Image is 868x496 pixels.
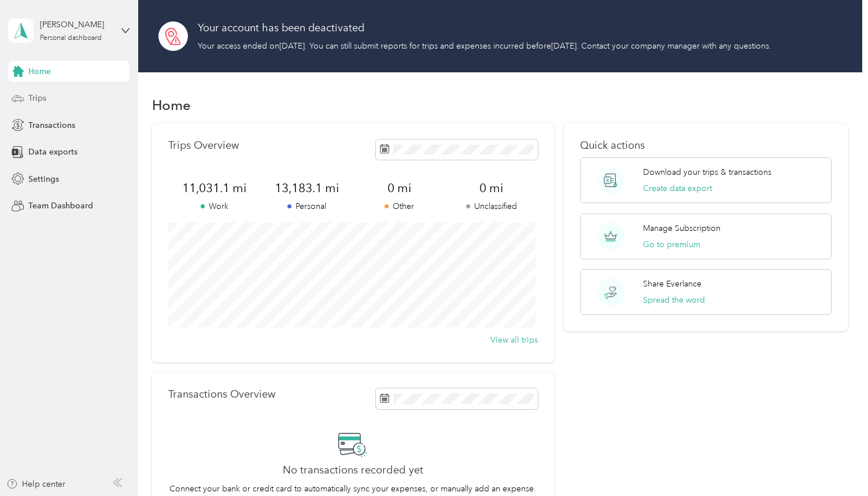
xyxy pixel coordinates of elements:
span: Home [28,65,51,78]
p: Your access ended on [DATE] . You can still submit reports for trips and expenses incurred before... [198,40,771,52]
div: [PERSON_NAME] [40,19,112,31]
div: Personal dashboard [40,35,102,42]
span: Trips [28,92,46,104]
span: 11,031.1 mi [168,180,261,196]
span: Settings [28,173,59,185]
h2: No transactions recorded yet [283,464,423,476]
p: Manage Subscription [643,222,721,234]
span: 13,183.1 mi [261,180,353,196]
p: Trips Overview [168,139,239,152]
p: Quick actions [580,139,832,152]
iframe: Everlance-gr Chat Button Frame [803,431,868,496]
button: Create data export [643,182,712,194]
h2: Your account has been deactivated [198,20,771,36]
span: Data exports [28,146,77,158]
p: Personal [261,200,353,212]
p: Unclassified [445,200,538,212]
span: Transactions [28,119,75,131]
span: 0 mi [353,180,445,196]
h1: Home [152,99,191,111]
button: View all trips [490,334,538,346]
p: Transactions Overview [168,388,275,401]
p: Share Everlance [643,278,701,290]
p: Work [168,200,261,212]
p: Download your trips & transactions [643,166,771,178]
button: Go to premium [643,238,700,251]
p: Other [353,200,445,212]
span: Team Dashboard [28,200,93,212]
span: 0 mi [445,180,538,196]
button: Help center [6,478,65,490]
p: Connect your bank or credit card to automatically sync your expenses, or manually add an expense. [169,483,536,495]
button: Spread the word [643,294,705,306]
